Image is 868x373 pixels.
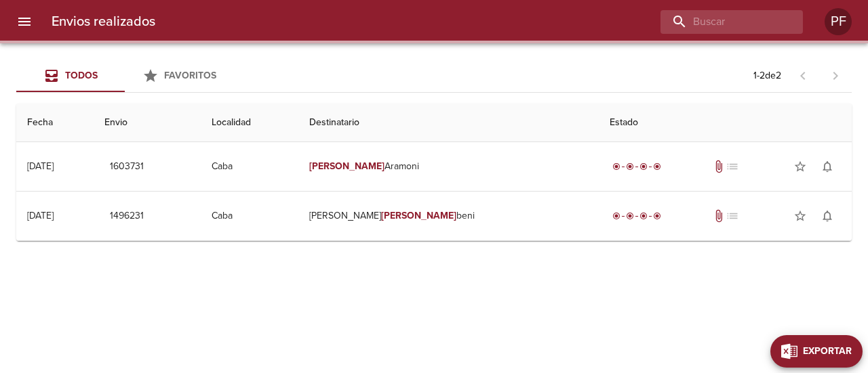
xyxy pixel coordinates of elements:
[819,60,852,92] span: Pagina siguiente
[726,209,739,223] span: No tiene pedido asociado
[639,162,648,171] span: radio_button_checked
[8,5,41,38] button: menu
[16,60,233,92] div: Tabs Envios
[610,160,664,173] div: Entregado
[381,210,456,221] em: [PERSON_NAME]
[27,160,54,172] div: [DATE]
[65,70,98,81] span: Todos
[770,335,863,368] button: Exportar Excel
[27,210,54,221] div: [DATE]
[201,104,299,142] th: Localidad
[726,160,739,173] span: No tiene pedido asociado
[626,162,634,171] span: radio_button_checked
[298,192,599,240] td: [PERSON_NAME] beni
[712,160,726,173] span: Tiene documentos adjuntos
[599,104,852,142] th: Estado
[16,104,94,142] th: Fecha
[803,343,852,360] span: Exportar
[653,162,661,171] span: radio_button_checked
[201,142,299,191] td: Caba
[309,160,384,172] em: [PERSON_NAME]
[639,212,648,220] span: radio_button_checked
[612,212,620,220] span: radio_button_checked
[16,104,852,241] table: Tabla de envíos del cliente
[825,8,852,35] div: PF
[787,153,814,180] button: Agregar a favoritos
[626,212,634,220] span: radio_button_checked
[298,142,599,191] td: Aramoni
[821,209,834,223] span: notifications_none
[787,202,814,229] button: Agregar a favoritos
[825,8,852,35] div: Abrir información de usuario
[164,70,216,81] span: Favoritos
[814,153,841,180] button: Activar notificaciones
[712,209,726,223] span: Tiene documentos adjuntos
[653,212,661,220] span: radio_button_checked
[52,11,155,32] h6: Envios realizados
[612,162,620,171] span: radio_button_checked
[821,160,834,173] span: notifications_none
[104,154,149,179] button: 1603731
[110,158,144,175] span: 1603731
[793,209,807,223] span: star_border
[94,104,200,142] th: Envio
[660,10,780,34] input: buscar
[793,160,807,173] span: star_border
[610,209,664,223] div: Entregado
[110,208,144,225] span: 1496231
[298,104,599,142] th: Destinatario
[104,204,149,229] button: 1496231
[753,69,781,83] p: 1 - 2 de 2
[201,192,299,240] td: Caba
